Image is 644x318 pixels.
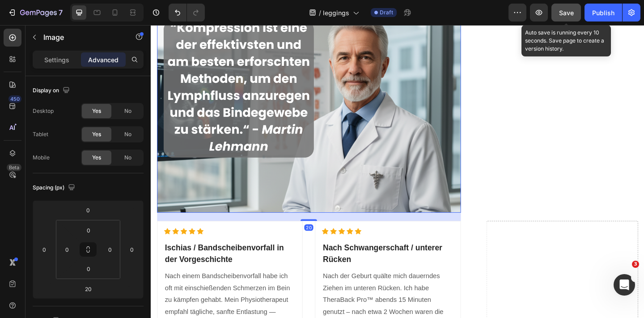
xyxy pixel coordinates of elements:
[124,130,131,138] span: No
[43,32,119,43] p: Image
[60,243,74,256] input: 0px
[33,182,77,194] div: Spacing (px)
[186,235,329,262] h2: Nach Schwangerschaft / unterer Rücken
[59,7,63,18] p: 7
[103,243,117,256] input: 0px
[79,282,97,296] input: 20
[33,85,72,97] div: Display on
[8,95,21,103] div: 450
[33,130,48,138] div: Tablet
[7,164,21,171] div: Beta
[4,4,67,21] button: 7
[167,217,177,224] div: 20
[169,4,205,21] div: Undo/Redo
[632,261,639,268] span: 3
[323,8,349,17] span: leggings
[380,9,393,17] span: Draft
[88,55,119,64] p: Advanced
[33,107,54,115] div: Desktop
[80,223,97,237] input: 0px
[592,8,614,17] div: Publish
[319,8,321,17] span: /
[614,274,635,296] iframe: Intercom live chat
[585,4,622,21] button: Publish
[38,243,51,256] input: 0
[151,25,644,318] iframe: Design area
[125,243,139,256] input: 0
[92,154,101,162] span: Yes
[79,203,97,217] input: 0
[124,154,131,162] span: No
[124,107,131,115] span: No
[92,130,101,138] span: Yes
[80,262,97,275] input: 0px
[14,235,157,262] h2: Ischias / Bandscheibenvorfall in der Vorgeschichte
[33,154,50,162] div: Mobile
[551,4,581,21] button: Save
[44,55,69,64] p: Settings
[559,9,574,17] span: Save
[92,107,101,115] span: Yes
